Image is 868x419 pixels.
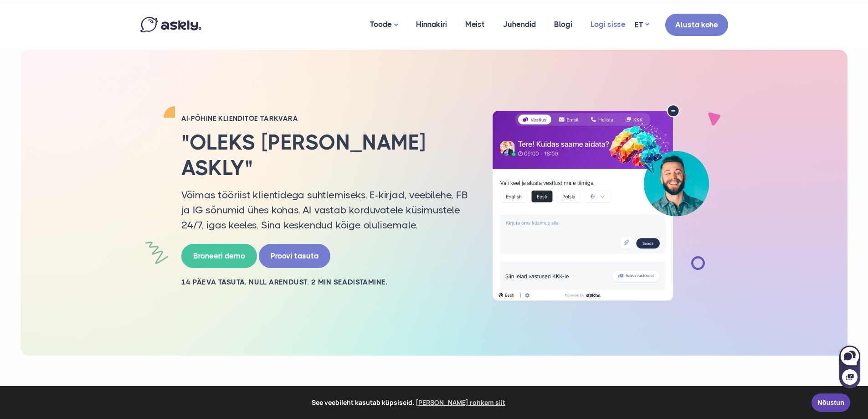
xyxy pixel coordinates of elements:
[414,396,507,409] a: learn more about cookies
[456,2,494,47] a: Meist
[812,393,850,412] a: Nõustun
[838,344,861,389] iframe: Askly chat
[13,396,805,409] span: See veebileht kasutab küpsiseid.
[545,2,581,47] a: Blogi
[581,2,635,47] a: Logi sisse
[181,114,468,123] h2: AI-PÕHINE KLIENDITOE TARKVARA
[259,244,330,268] a: Proovi tasuta
[181,187,468,233] p: Võimas tööriist klientidega suhtlemiseks. E-kirjad, veebilehe, FB ja IG sõnumid ühes kohas. AI va...
[361,2,407,47] a: Toode
[494,2,545,47] a: Juhendid
[482,104,719,301] img: AI multilingual chat
[140,17,201,32] img: Askly
[181,244,257,268] a: Broneeri demo
[181,277,468,287] h2: 14 PÄEVA TASUTA. NULL ARENDUST. 2 MIN SEADISTAMINE.
[407,2,456,47] a: Hinnakiri
[181,130,468,180] h2: "Oleks [PERSON_NAME] Askly"
[635,18,649,31] a: ET
[665,14,728,36] a: Alusta kohe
